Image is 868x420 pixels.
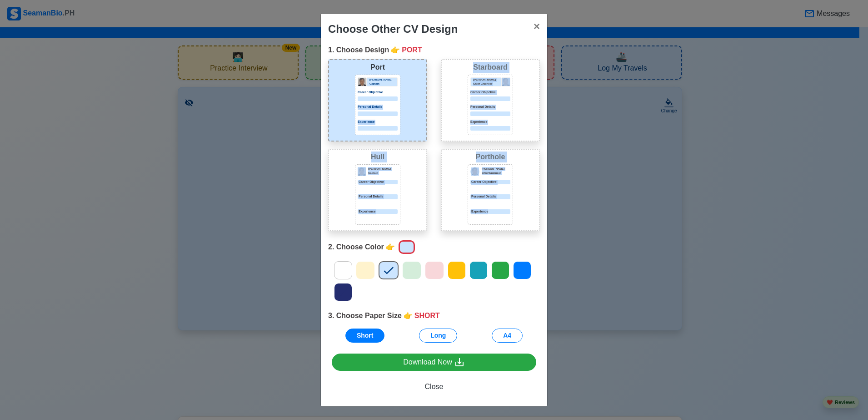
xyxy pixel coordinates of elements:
[328,238,540,256] div: 2. Choose Color
[328,21,458,37] div: Choose Other CV Design
[332,354,536,371] a: Download Now
[404,310,413,321] span: point
[470,180,510,185] div: Career Objective
[419,329,457,343] button: Long
[444,152,537,162] div: Porthole
[328,310,540,321] div: 3. Choose Paper Size
[482,171,510,175] p: Chief Engineer
[391,45,400,56] span: point
[402,45,422,56] span: PORT
[403,357,465,368] div: Download Now
[470,120,510,125] p: Experience
[470,105,510,110] p: Personal Details
[369,82,397,86] p: Captain
[414,310,440,321] span: SHORT
[368,167,398,171] p: [PERSON_NAME]
[358,105,398,110] p: Personal Details
[470,194,510,199] div: Personal Details
[473,82,501,86] p: Chief Engineer
[444,62,537,73] div: Starboard
[369,78,397,82] p: [PERSON_NAME]
[470,209,510,214] div: Experience
[331,152,424,162] div: Hull
[358,194,398,199] p: Personal Details
[473,78,501,82] p: [PERSON_NAME]
[332,378,536,395] button: Close
[425,383,444,390] span: Close
[492,329,523,343] button: A4
[482,167,510,171] p: [PERSON_NAME]
[358,209,398,214] p: Experience
[345,329,385,343] button: Short
[358,90,398,95] p: Career Objective
[328,45,540,56] div: 1. Choose Design
[386,242,395,253] span: point
[358,180,398,185] p: Career Objective
[358,120,398,125] p: Experience
[368,171,398,175] p: Captain
[470,90,510,95] p: Career Objective
[534,20,540,32] span: ×
[331,62,424,73] div: Port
